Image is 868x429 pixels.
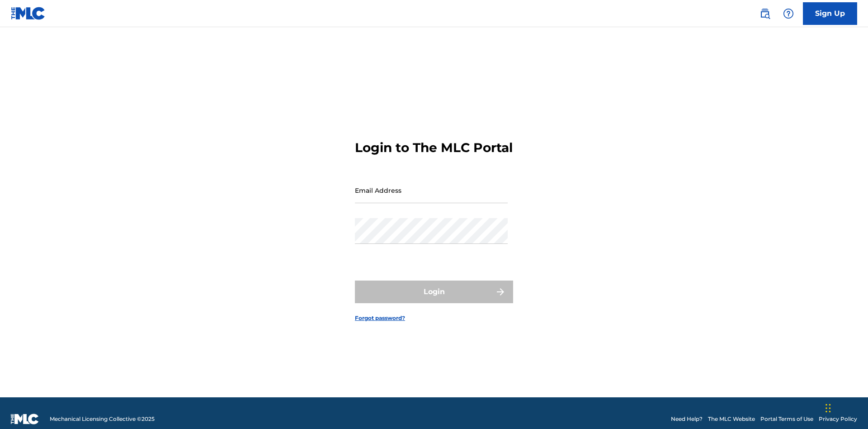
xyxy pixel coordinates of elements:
div: Help [779,5,797,23]
span: Mechanical Licensing Collective © 2025 [50,415,155,423]
h3: Login to The MLC Portal [355,140,513,156]
a: Need Help? [671,415,703,423]
a: Public Search [756,5,774,23]
a: Forgot password? [355,314,405,322]
iframe: Chat Widget [823,386,868,429]
div: Drag [826,395,831,422]
a: Portal Terms of Use [760,415,813,423]
img: search [759,8,770,19]
a: Privacy Policy [819,415,857,423]
img: logo [11,414,39,424]
img: help [783,8,794,19]
a: The MLC Website [708,415,755,423]
a: Sign Up [803,2,857,25]
img: MLC Logo [11,7,46,20]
